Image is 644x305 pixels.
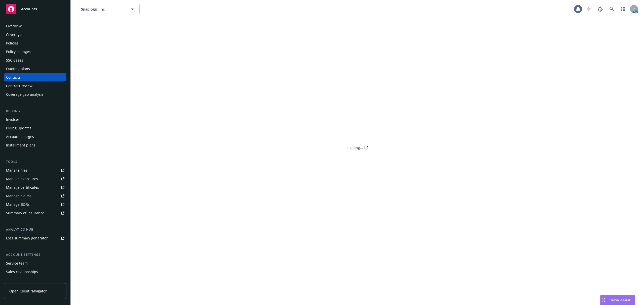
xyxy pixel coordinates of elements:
a: Related accounts [4,276,66,284]
div: Analytics hub [4,227,66,232]
button: Snaplogic, Inc. [77,4,140,14]
div: Contacts [6,73,21,81]
a: Policy changes [4,48,66,56]
div: Policy changes [6,48,31,56]
div: Account charges [6,133,34,141]
a: Manage exposures [4,175,66,183]
div: Service team [6,259,28,267]
div: Policies [6,39,19,47]
div: Drag to move [600,295,607,305]
a: Contract review [4,82,66,90]
div: Manage certificates [6,183,39,191]
a: Invoices [4,116,66,124]
div: Manage BORs [6,200,30,209]
a: Manage files [4,166,66,174]
a: Quoting plans [4,65,66,73]
a: Manage claims [4,192,66,200]
div: Manage claims [6,192,31,200]
a: Coverage gap analysis [4,90,66,98]
a: Billing updates [4,124,66,132]
div: Summary of insurance [6,209,44,217]
div: Coverage [6,31,22,39]
a: Report a Bug [595,4,605,14]
a: SSC Cases [4,56,66,64]
div: Loss summary generator [6,234,48,242]
a: Search [607,4,617,14]
a: Switch app [618,4,628,14]
div: Billing updates [6,124,31,132]
a: Manage BORs [4,200,66,209]
a: Overview [4,22,66,30]
a: Service team [4,259,66,267]
div: Sales relationships [6,268,38,276]
a: Policies [4,39,66,47]
div: Overview [6,22,22,30]
div: Invoices [6,116,20,124]
a: Accounts [4,2,66,16]
div: SSC Cases [6,56,23,64]
span: Accounts [21,7,37,11]
a: Loss summary generator [4,234,66,242]
a: Contacts [4,73,66,81]
a: Start snowing [584,4,594,14]
div: Related accounts [6,276,35,284]
div: Tools [4,159,66,164]
div: Contract review [6,82,32,90]
div: Installment plans [6,141,35,149]
div: Account settings [4,252,66,257]
a: Summary of insurance [4,209,66,217]
a: Coverage [4,31,66,39]
div: Loading... [347,145,363,150]
a: Installment plans [4,141,66,149]
button: Nova Assist [600,295,635,305]
span: Nova Assist [611,298,631,302]
div: Quoting plans [6,65,30,73]
a: Manage certificates [4,183,66,191]
div: Billing [4,109,66,114]
span: Snaplogic, Inc. [81,7,125,12]
a: Sales relationships [4,268,66,276]
div: Manage exposures [6,175,38,183]
a: Account charges [4,133,66,141]
span: Open Client Navigator [9,288,47,294]
div: Manage files [6,166,27,174]
div: Coverage gap analysis [6,90,44,98]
